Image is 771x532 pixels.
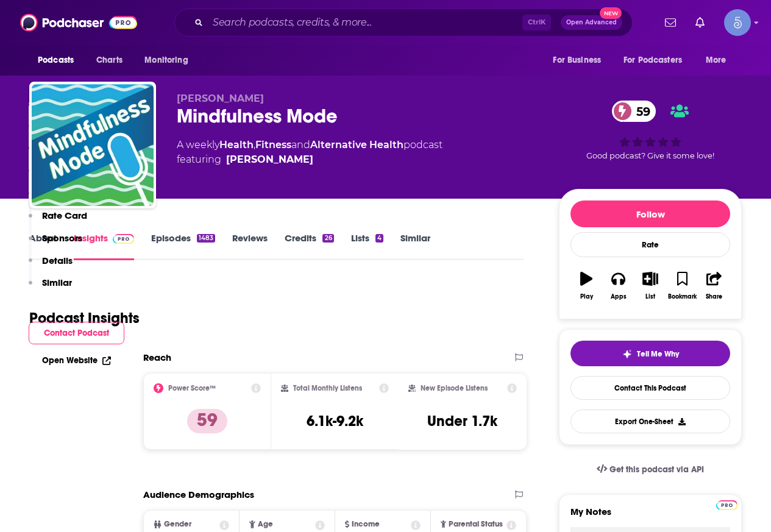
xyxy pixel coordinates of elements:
div: 4 [375,234,383,243]
button: Open AdvancedNew [561,15,622,30]
a: Charts [88,49,130,72]
span: Open Advanced [566,20,617,26]
img: User Profile [724,9,751,36]
a: Reviews [232,232,268,260]
p: Similar [42,277,72,288]
button: open menu [697,49,742,72]
img: tell me why sparkle [622,349,632,359]
div: Rate [570,232,730,257]
div: 1483 [197,234,215,243]
h2: Power Score™ [168,384,216,392]
span: New [600,7,622,19]
span: For Business [553,52,601,69]
button: Sponsors [29,232,82,255]
div: A weekly podcast [177,138,442,167]
label: My Notes [570,506,730,527]
button: Apps [602,264,634,308]
span: , [254,139,255,151]
p: 59 [187,409,227,433]
a: Bruce Langford [226,152,313,167]
div: List [645,293,655,300]
span: featuring [177,152,442,167]
a: Fitness [255,139,291,151]
span: Good podcast? Give it some love! [586,151,714,160]
a: Pro website [716,498,737,510]
span: For Podcasters [624,52,682,69]
span: Get this podcast via API [609,464,704,475]
button: Show profile menu [724,9,751,36]
span: Charts [96,52,123,69]
div: Play [580,293,593,300]
button: Share [698,264,730,308]
button: open menu [29,49,90,72]
span: 59 [624,101,656,122]
span: [PERSON_NAME] [177,93,264,104]
a: Alternative Health [310,139,403,151]
span: Tell Me Why [637,349,679,359]
button: Bookmark [666,264,698,308]
a: Get this podcast via API [587,455,714,484]
button: Export One-Sheet [570,410,730,433]
span: Income [352,520,380,528]
a: Similar [400,232,430,260]
a: Lists4 [351,232,383,260]
a: 59 [612,101,656,122]
button: open menu [544,49,616,72]
span: Logged in as Spiral5-G1 [724,9,751,36]
h2: Audience Demographics [143,489,254,500]
span: Gender [164,520,191,528]
span: Ctrl K [522,15,551,30]
a: Health [219,139,254,151]
div: 26 [322,234,333,243]
button: open menu [136,49,204,72]
h2: New Episode Listens [421,384,488,392]
h2: Reach [143,352,171,363]
input: Search podcasts, credits, & more... [208,13,522,32]
a: Credits26 [285,232,333,260]
span: More [706,52,727,69]
div: 59Good podcast? Give it some love! [559,93,742,168]
span: and [291,139,310,151]
div: Share [706,293,722,300]
a: Contact This Podcast [570,376,730,400]
button: Similar [29,277,72,299]
h3: 6.1k-9.2k [307,412,363,430]
img: Podchaser Pro [716,500,737,510]
a: Show notifications dropdown [691,12,709,33]
span: Age [258,520,273,528]
button: List [634,264,666,308]
a: Show notifications dropdown [660,12,681,33]
p: Sponsors [42,232,82,244]
div: Bookmark [668,293,697,300]
button: Play [570,264,602,308]
h2: Total Monthly Listens [293,384,362,392]
a: Open Website [42,355,111,366]
span: Monitoring [144,52,188,69]
button: Details [29,255,73,277]
button: Follow [570,200,730,227]
span: Parental Status [449,520,503,528]
img: Mindfulness Mode [32,84,154,206]
p: Details [42,255,73,266]
button: open menu [616,49,700,72]
img: Podchaser - Follow, Share and Rate Podcasts [20,11,137,34]
button: Contact Podcast [29,322,124,344]
h3: Under 1.7k [427,412,497,430]
button: tell me why sparkleTell Me Why [570,341,730,366]
a: Episodes1483 [151,232,215,260]
span: Podcasts [38,52,74,69]
div: Apps [611,293,627,300]
div: Search podcasts, credits, & more... [174,9,633,37]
